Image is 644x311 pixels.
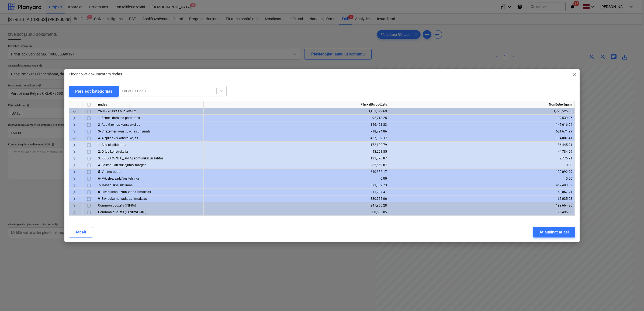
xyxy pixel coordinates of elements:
[392,128,572,135] div: 621,671.99
[71,115,78,121] span: keyboard_arrow_right
[206,195,387,202] div: 330,755.06
[539,229,569,236] div: Atjaunināt atlasi
[389,101,575,108] div: Noslēgtie līgumi
[71,182,78,189] span: keyboard_arrow_right
[206,142,387,148] div: 172,100.79
[71,149,78,155] span: keyboard_arrow_right
[206,148,387,155] div: 48,251.85
[71,122,78,128] span: keyboard_arrow_right
[71,128,78,135] span: keyboard_arrow_right
[392,169,572,175] div: 190,092.99
[392,189,572,195] div: 60,067.71
[71,202,78,209] span: keyboard_arrow_right
[392,209,572,216] div: 175,496.88
[98,109,136,113] span: 2601978 Ēkas budžets E2
[71,189,78,195] span: keyboard_arrow_right
[71,176,78,182] span: keyboard_arrow_right
[392,155,572,162] div: 2,776.91
[98,204,136,207] span: Common budžets (INFRA)
[71,209,78,216] span: keyboard_arrow_right
[392,195,572,202] div: 65,035.03
[98,210,146,214] span: Common budžets (LANDWORKS)
[71,142,78,148] span: keyboard_arrow_right
[206,121,387,128] div: 146,421.83
[392,175,572,182] div: 0.00
[392,182,572,189] div: 417,493.63
[392,202,572,209] div: 199,664.36
[69,71,122,77] p: Pievienojiet dokumentam rindas
[206,175,387,182] div: 0.00
[392,121,572,128] div: 147,616.94
[98,163,146,167] span: 4. Balkonu aizstiklojums, margas
[206,155,387,162] div: 131,876.87
[206,108,387,115] div: 3,151,699.69
[392,115,572,121] div: 92,539.96
[206,182,387,189] div: 573,002.73
[533,227,575,237] button: Atjaunināt atlasi
[71,162,78,169] span: keyboard_arrow_right
[71,108,78,115] span: keyboard_arrow_down
[206,189,387,195] div: 211,287.41
[69,227,93,237] button: Atcelt
[98,136,138,140] span: 4- Aizpildošās konstrukcijas
[98,156,164,160] span: 3. Starpsienas, komunikāciju šahtas
[71,196,78,202] span: keyboard_arrow_right
[71,135,78,142] span: keyboard_arrow_down
[392,135,572,142] div: 134,007.41
[71,155,78,162] span: keyboard_arrow_right
[98,177,139,180] span: 6- Mēbeles, sadzīves tehnika
[206,135,387,142] div: 437,892.37
[206,128,387,135] div: 718,794.86
[75,88,112,95] div: Pārslēgt kategorijas
[69,86,119,97] button: Pārslēgt kategorijas
[204,101,389,108] div: Pārskatīts budžets
[75,229,86,236] div: Atcelt
[98,123,140,127] span: 2- Apakšzemes konstrukcijas
[98,197,147,201] span: 9- Būvlaukuma vadības izmaksas
[206,169,387,175] div: 640,832.17
[392,148,572,155] div: 44,784.59
[98,170,123,174] span: 5- Virsmu apdare
[206,162,387,169] div: 85,662.87
[98,143,126,147] span: 1. Aiļu aizpildījums
[571,71,577,78] span: close
[71,169,78,175] span: keyboard_arrow_right
[98,130,151,133] span: 3- Virszemes konstrukcijas un jumts
[206,115,387,121] div: 92,713.25
[206,202,387,209] div: 247,966.28
[392,162,572,169] div: 0.00
[98,116,140,120] span: 1- Zemes darbi un pamatnes
[98,190,151,194] span: 8- Būvlaukma uzturēšanas izmaksas
[392,108,572,115] div: 1,728,525.66
[98,150,128,153] span: 2. Grīdu konstrukcija
[96,101,204,108] div: rindas
[392,142,572,148] div: 86,445.91
[206,209,387,216] div: 308,533.05
[98,183,133,187] span: 7- Mehaniskās sistēmas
